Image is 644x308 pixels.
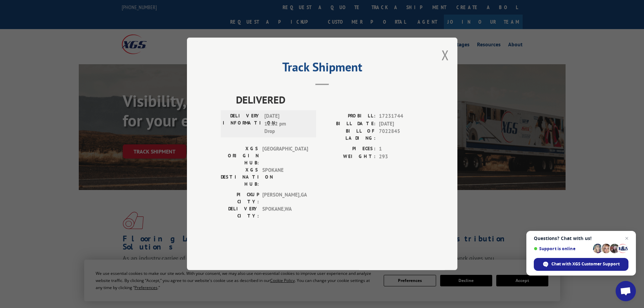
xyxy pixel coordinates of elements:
[221,191,259,206] label: PICKUP CITY:
[442,46,449,64] button: Close modal
[223,113,261,136] label: DELIVERY INFORMATION:
[221,167,259,188] label: XGS DESTINATION HUB:
[262,145,308,167] span: [GEOGRAPHIC_DATA]
[221,145,259,167] label: XGS ORIGIN HUB:
[623,234,631,242] span: Close chat
[322,145,376,153] label: PIECES:
[236,92,424,108] span: DELIVERED
[379,128,424,142] span: 7022845
[322,153,376,161] label: WEIGHT:
[221,62,424,75] h2: Track Shipment
[264,113,310,136] span: [DATE] 12:12 pm Drop
[379,145,424,153] span: 1
[322,128,376,142] label: BILL OF LADING:
[262,206,308,220] span: SPOKANE , WA
[262,167,308,188] span: SPOKANE
[322,113,376,120] label: PROBILL:
[616,281,636,301] div: Open chat
[379,113,424,120] span: 17231744
[322,120,376,128] label: BILL DATE:
[551,261,620,267] span: Chat with XGS Customer Support
[379,120,424,128] span: [DATE]
[262,191,308,206] span: [PERSON_NAME] , GA
[534,236,628,241] span: Questions? Chat with us!
[221,206,259,220] label: DELIVERY CITY:
[379,153,424,161] span: 293
[534,258,628,271] div: Chat with XGS Customer Support
[534,246,591,251] span: Support is online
